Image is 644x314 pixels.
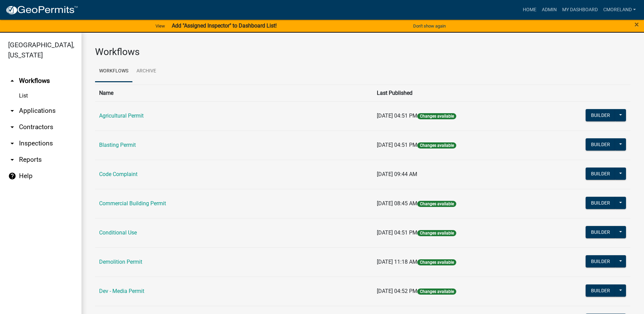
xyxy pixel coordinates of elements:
[377,288,417,294] span: [DATE] 04:52 PM
[634,20,639,29] button: Close
[586,109,615,121] button: Builder
[8,107,16,115] i: arrow_drop_down
[377,200,417,207] span: [DATE] 08:45 AM
[99,229,137,236] a: Conditional Use
[99,288,144,294] a: Dev - Media Permit
[99,259,142,265] a: Demolition Permit
[417,259,456,265] span: Changes available
[586,138,615,151] button: Builder
[586,168,615,180] button: Builder
[8,172,16,180] i: help
[417,230,456,236] span: Changes available
[586,226,615,238] button: Builder
[417,142,456,149] span: Changes available
[99,112,144,119] a: Agricultural Permit
[520,3,539,16] a: Home
[539,3,559,16] a: Admin
[586,197,615,209] button: Builder
[153,20,168,32] a: View
[586,284,615,297] button: Builder
[559,3,601,16] a: My Dashboard
[377,229,417,236] span: [DATE] 04:51 PM
[95,85,373,101] th: Name
[132,60,160,82] a: Archive
[417,113,456,119] span: Changes available
[95,60,132,82] a: Workflows
[8,77,16,85] i: arrow_drop_up
[417,201,456,207] span: Changes available
[8,139,16,147] i: arrow_drop_down
[377,142,417,148] span: [DATE] 04:51 PM
[377,259,417,265] span: [DATE] 11:18 AM
[172,22,277,29] strong: Add "Assigned Inspector" to Dashboard List!
[373,85,537,101] th: Last Published
[586,255,615,267] button: Builder
[377,171,417,177] span: [DATE] 09:44 AM
[8,156,16,164] i: arrow_drop_down
[410,20,448,32] button: Don't show again
[99,200,166,207] a: Commercial Building Permit
[377,112,417,119] span: [DATE] 04:51 PM
[8,123,16,131] i: arrow_drop_down
[601,3,639,16] a: cmoreland
[634,20,639,29] span: ×
[95,46,630,58] h3: Workflows
[99,142,136,148] a: Blasting Permit
[417,289,456,295] span: Changes available
[99,171,137,177] a: Code Complaint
